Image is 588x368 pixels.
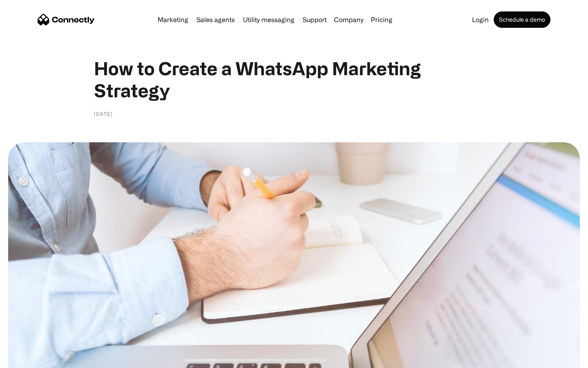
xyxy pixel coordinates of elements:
a: Sales agents [193,16,238,23]
a: Login [469,16,492,23]
a: Pricing [367,16,396,23]
a: Utility messaging [240,16,298,23]
div: Company [334,14,363,25]
div: [DATE] [94,110,113,118]
ul: Language list [16,354,49,365]
aside: Language selected: English [8,354,49,365]
h1: How to Create a WhatsApp Marketing Strategy [94,57,494,101]
a: Support [299,16,330,23]
a: Marketing [154,16,192,23]
a: Schedule a demo [494,11,550,28]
